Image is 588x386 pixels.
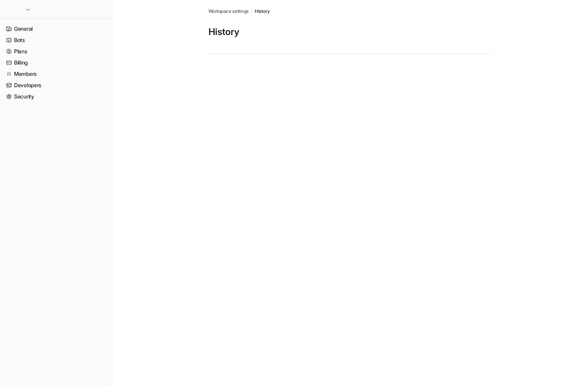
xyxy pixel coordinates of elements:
[3,57,109,68] a: Billing
[3,91,109,102] a: Security
[255,8,269,15] a: History
[3,80,109,91] a: Developers
[251,8,253,15] span: /
[3,23,109,34] a: General
[3,35,109,46] a: Bots
[208,26,492,38] p: History
[3,68,109,79] a: Members
[3,46,109,57] a: Plans
[208,8,249,15] a: Workspace settings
